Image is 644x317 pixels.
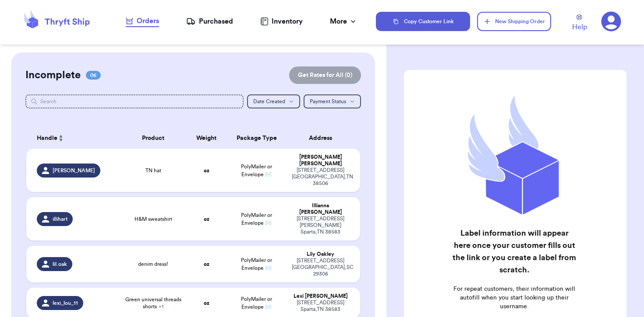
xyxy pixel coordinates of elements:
span: 06 [86,71,101,80]
span: Payment Status [310,99,346,104]
strong: oz [204,216,209,222]
div: [PERSON_NAME] [PERSON_NAME] [292,154,349,167]
div: [STREET_ADDRESS] [GEOGRAPHIC_DATA] , SC 29306 [292,258,349,277]
span: PolyMailer or Envelope ✉️ [241,212,272,226]
span: + 1 [159,304,163,309]
span: PolyMailer or Envelope ✉️ [241,258,272,271]
h2: Label information will appear here once your customer fills out the link or you create a label fr... [452,227,576,276]
th: Product [120,128,187,149]
a: Purchased [186,16,233,27]
div: [STREET_ADDRESS] Sparta , TN 38583 [292,300,349,313]
th: Address [287,128,360,149]
span: PolyMailer or Envelope ✉️ [241,164,272,177]
div: Orders [126,16,159,26]
h2: Incomplete [25,68,81,82]
a: Orders [126,16,159,27]
span: Date Created [253,99,285,104]
div: [STREET_ADDRESS] [GEOGRAPHIC_DATA] , TN 38506 [292,167,349,187]
span: H&M sweatshirt [134,216,172,223]
span: PolyMailer or Envelope ✉️ [241,296,272,310]
strong: oz [204,168,209,173]
span: [PERSON_NAME] [53,167,95,174]
a: Inventory [260,16,303,27]
button: Sort ascending [57,133,64,143]
th: Weight [187,128,226,149]
p: For repeat customers, their information will autofill when you start looking up their username. [452,285,576,311]
button: New Shipping Order [477,12,551,31]
button: Copy Customer Link [376,12,471,31]
button: Date Created [247,94,300,108]
a: Help [572,14,587,32]
div: Illianna [PERSON_NAME] [292,202,349,216]
button: Get Rates for All (0) [289,66,361,84]
span: illihart [53,216,67,223]
span: lexi_lou_11 [53,300,78,307]
div: Lexi [PERSON_NAME] [292,293,349,300]
button: Payment Status [304,94,361,108]
div: More [330,16,357,27]
strong: oz [204,300,209,306]
span: TN hat [145,167,161,174]
input: Search [25,94,243,108]
th: Package Type [226,128,287,149]
span: Help [572,22,587,32]
span: lil.oak [53,261,67,268]
span: denim dress! [138,261,168,268]
strong: oz [204,261,209,267]
div: Lily Oakley [292,251,349,258]
span: Green universal threads shorts [125,296,181,310]
span: Handle [37,134,57,143]
div: [STREET_ADDRESS][PERSON_NAME] Sparta , TN 38583 [292,216,349,235]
